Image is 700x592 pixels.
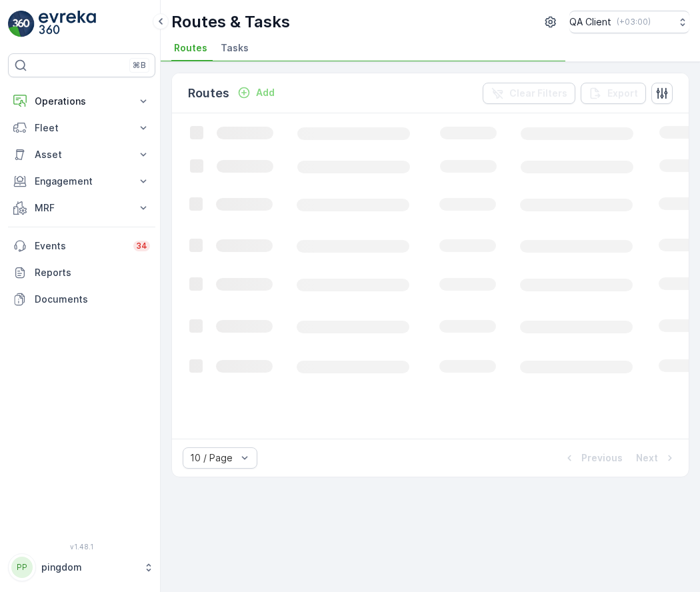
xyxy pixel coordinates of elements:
[11,557,33,578] div: PP
[171,11,290,33] p: Routes & Tasks
[8,195,155,221] button: MRF
[635,450,678,466] button: Next
[8,141,155,168] button: Asset
[35,148,129,161] p: Asset
[8,168,155,195] button: Engagement
[133,60,146,71] p: ⌘B
[483,83,575,104] button: Clear Filters
[569,11,689,33] button: QA Client(+03:00)
[581,83,646,104] button: Export
[8,233,155,259] a: Events34
[221,41,249,55] span: Tasks
[256,86,275,99] p: Add
[35,175,129,188] p: Engagement
[41,561,137,574] p: pingdom
[8,286,155,313] a: Documents
[561,450,624,466] button: Previous
[35,266,150,279] p: Reports
[35,239,125,253] p: Events
[8,259,155,286] a: Reports
[174,41,207,55] span: Routes
[636,451,658,465] p: Next
[35,293,150,306] p: Documents
[581,451,623,465] p: Previous
[35,201,129,215] p: MRF
[8,543,155,551] span: v 1.48.1
[35,121,129,135] p: Fleet
[39,11,96,37] img: logo_light-DOdMpM7g.png
[188,84,229,103] p: Routes
[617,17,651,27] p: ( +03:00 )
[607,87,638,100] p: Export
[569,15,611,29] p: QA Client
[232,85,280,101] button: Add
[35,95,129,108] p: Operations
[509,87,567,100] p: Clear Filters
[8,553,155,581] button: PPpingdom
[136,241,147,251] p: 34
[8,11,35,37] img: logo
[8,115,155,141] button: Fleet
[8,88,155,115] button: Operations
